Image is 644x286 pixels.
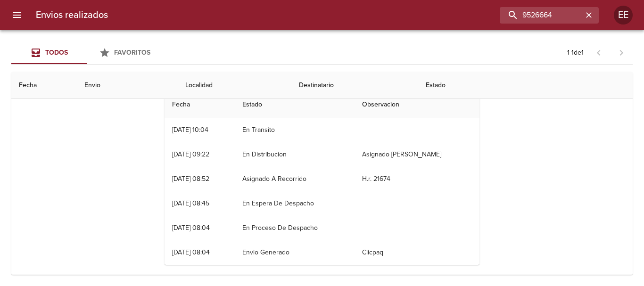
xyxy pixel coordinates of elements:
[45,49,68,57] span: Todos
[11,72,77,99] th: Fecha
[235,167,355,191] td: Asignado A Recorrido
[77,72,178,99] th: Envio
[291,72,419,99] th: Destinatario
[235,118,355,142] td: En Transito
[172,224,210,232] div: [DATE] 08:04
[172,175,209,183] div: [DATE] 08:52
[165,91,235,118] th: Fecha
[114,49,150,57] span: Favoritos
[172,126,208,134] div: [DATE] 10:04
[610,41,633,64] span: Pagina siguiente
[235,91,355,118] th: Estado
[235,240,355,265] td: Envio Generado
[418,72,633,99] th: Estado
[11,41,162,64] div: Tabs Envios
[235,191,355,216] td: En Espera De Despacho
[355,91,479,118] th: Observacion
[567,48,584,57] p: 1 - 1 de 1
[355,167,479,191] td: H.r. 21674
[172,248,210,256] div: [DATE] 08:04
[235,142,355,167] td: En Distribucion
[614,6,633,25] div: EE
[587,48,610,57] span: Pagina anterior
[172,199,209,207] div: [DATE] 08:45
[165,91,479,265] table: Tabla de seguimiento
[6,4,28,26] button: menu
[614,6,633,25] div: Abrir información de usuario
[172,150,209,158] div: [DATE] 09:22
[235,216,355,240] td: En Proceso De Despacho
[355,240,479,265] td: Clicpaq
[178,72,291,99] th: Localidad
[355,142,479,167] td: Asignado [PERSON_NAME]
[36,8,108,23] h6: Envios realizados
[500,7,583,24] input: buscar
